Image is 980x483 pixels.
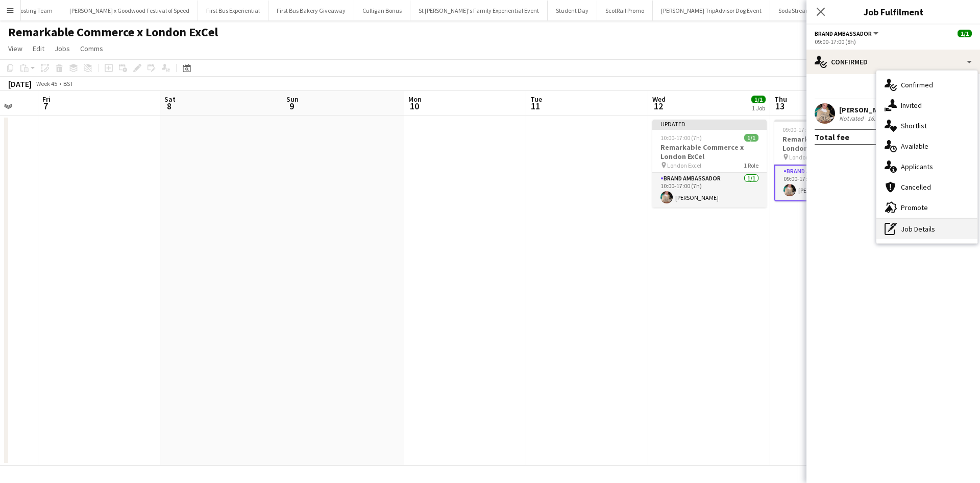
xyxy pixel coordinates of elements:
[8,44,22,53] span: View
[901,121,927,130] span: Shortlist
[815,30,872,37] span: Brand Ambassador
[80,44,103,53] span: Comms
[667,162,701,169] span: London Excel
[815,38,972,45] div: 09:00-17:00 (8h)
[774,120,889,201] app-job-card: 09:00-17:00 (8h)1/1Remarkable Commerce x London ExCel London Excel1 RoleBrand Ambassador1/109:00-...
[806,5,980,18] h3: Job Fulfilment
[744,134,758,142] span: 1/1
[164,95,176,104] span: Sat
[34,80,59,87] span: Week 45
[285,100,299,112] span: 9
[653,1,770,20] button: [PERSON_NAME] TripAdvisor Dog Event
[774,165,889,201] app-card-role: Brand Ambassador1/109:00-17:00 (8h)[PERSON_NAME]
[286,95,299,104] span: Sun
[652,95,666,104] span: Wed
[774,95,787,104] span: Thu
[29,42,48,55] a: Edit
[76,42,107,55] a: Comms
[529,100,542,112] span: 11
[773,100,787,112] span: 13
[198,1,268,20] button: First Bus Experiential
[42,95,51,104] span: Fri
[652,120,767,208] app-job-card: Updated10:00-17:00 (7h)1/1Remarkable Commerce x London ExCel London Excel1 RoleBrand Ambassador1/...
[268,1,354,20] button: First Bus Bakery Giveaway
[958,30,972,37] span: 1/1
[8,79,32,89] div: [DATE]
[61,1,198,20] button: [PERSON_NAME] x Goodwood Festival of Speed
[744,162,758,169] span: 1 Role
[806,50,980,74] div: Confirmed
[901,80,933,89] span: Confirmed
[782,126,824,133] span: 09:00-17:00 (8h)
[789,153,823,161] span: London Excel
[901,182,931,192] span: Cancelled
[33,44,44,53] span: Edit
[548,1,597,20] button: Student Day
[866,114,889,122] div: 16.9km
[4,42,27,55] a: View
[51,42,74,55] a: Jobs
[410,1,548,20] button: St [PERSON_NAME]'s Family Experiential Event
[660,134,702,142] span: 10:00-17:00 (7h)
[408,95,422,104] span: Mon
[651,100,666,112] span: 12
[8,25,218,40] h1: Remarkable Commerce x London ExCel
[815,30,880,37] button: Brand Ambassador
[652,173,767,208] app-card-role: Brand Ambassador1/110:00-17:00 (7h)[PERSON_NAME]
[901,203,928,212] span: Promote
[41,100,51,112] span: 7
[751,96,766,103] span: 1/1
[752,104,765,112] div: 1 Job
[530,95,542,104] span: Tue
[163,100,176,112] span: 8
[597,1,653,20] button: ScotRail Promo
[63,80,73,87] div: BST
[55,44,70,53] span: Jobs
[901,101,922,110] span: Invited
[839,114,866,122] div: Not rated
[876,219,977,239] div: Job Details
[652,120,767,128] div: Updated
[652,143,767,161] h3: Remarkable Commerce x London ExCel
[770,1,835,20] button: SodaStream Wilko
[774,134,889,153] h3: Remarkable Commerce x London ExCel
[839,105,893,114] div: [PERSON_NAME]
[354,1,410,20] button: Culligan Bonus
[815,132,849,142] div: Total fee
[901,162,933,171] span: Applicants
[407,100,422,112] span: 10
[901,142,928,151] span: Available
